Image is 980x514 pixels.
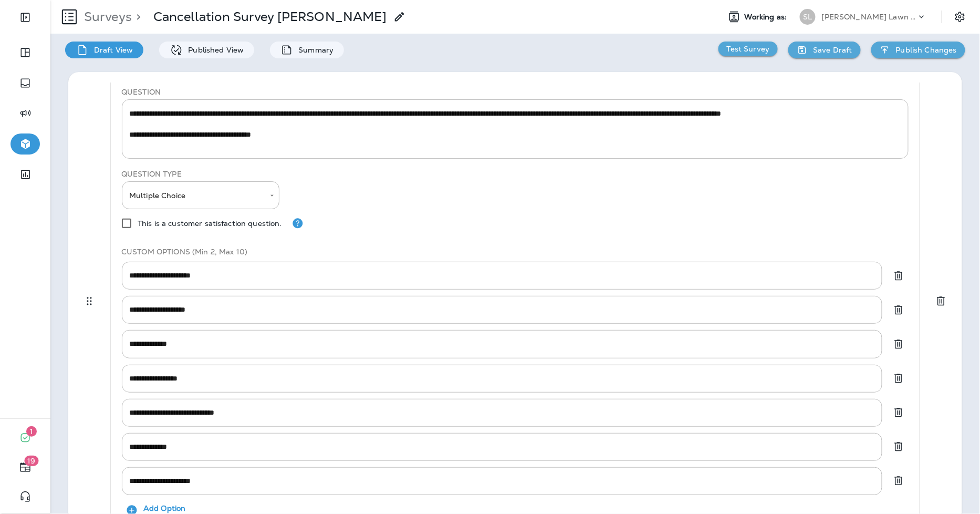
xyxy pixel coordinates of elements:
button: Publish Changes [871,42,965,58]
div: Multiple Choice [122,181,279,209]
p: Save Draft [813,46,852,54]
button: Expand Sidebar [11,7,40,28]
p: Surveys [80,9,132,25]
button: 1 [11,427,40,448]
span: 19 [25,456,39,466]
p: Test Survey [727,45,770,53]
p: CUSTOM OPTIONS (Min 2, Max 10) [121,248,909,256]
p: Published View [183,46,244,54]
p: Draft View [89,46,133,54]
button: This is a customer satisfaction question. [287,213,308,234]
div: Cancellation Survey Schendel [153,9,387,25]
button: Settings [951,7,969,26]
p: QUESTION [121,88,909,96]
p: > [132,9,141,25]
button: Drag to reorder questions [79,291,100,312]
button: Test Survey [718,42,778,56]
p: Publish Changes [896,46,957,54]
span: 1 [26,426,37,437]
p: QUESTION TYPE [121,170,279,178]
button: Delete question [931,291,952,312]
button: 19 [11,457,40,478]
div: SL [800,9,816,25]
p: This is a customer satisfaction question. [138,219,282,228]
p: [PERSON_NAME] Lawn & Landscape [822,13,916,21]
p: Summary [293,46,333,54]
button: Save Draft [788,42,860,58]
p: Cancellation Survey [PERSON_NAME] [153,9,387,25]
span: Working as: [745,13,789,22]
